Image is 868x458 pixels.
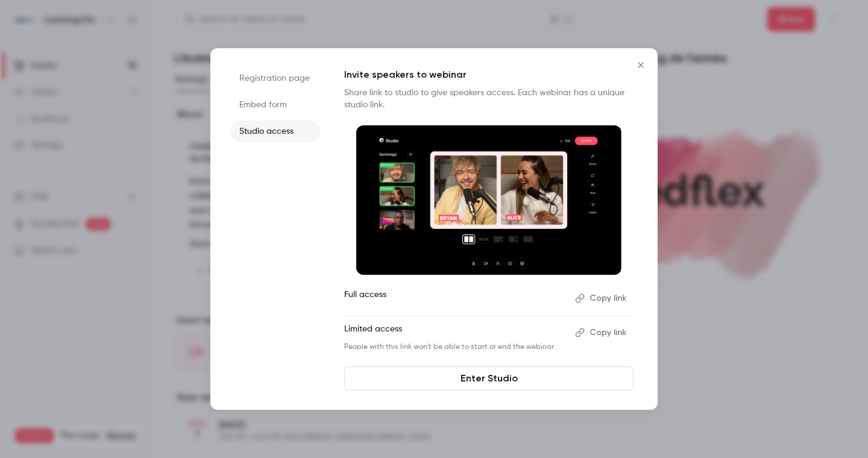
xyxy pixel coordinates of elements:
[344,342,565,352] p: People with this link won't be able to start or end the webinar
[230,121,320,142] li: Studio access
[570,323,634,342] button: Copy link
[570,289,634,308] button: Copy link
[230,67,320,89] li: Registration page
[230,94,320,116] li: Embed form
[344,87,634,111] p: Share link to studio to give speakers access. Each webinar has a unique studio link.
[356,125,621,275] img: Invite speakers to webinar
[344,366,634,391] a: Enter Studio
[344,289,565,308] p: Full access
[344,67,634,82] p: Invite speakers to webinar
[344,323,565,342] p: Limited access
[629,53,653,77] button: Close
